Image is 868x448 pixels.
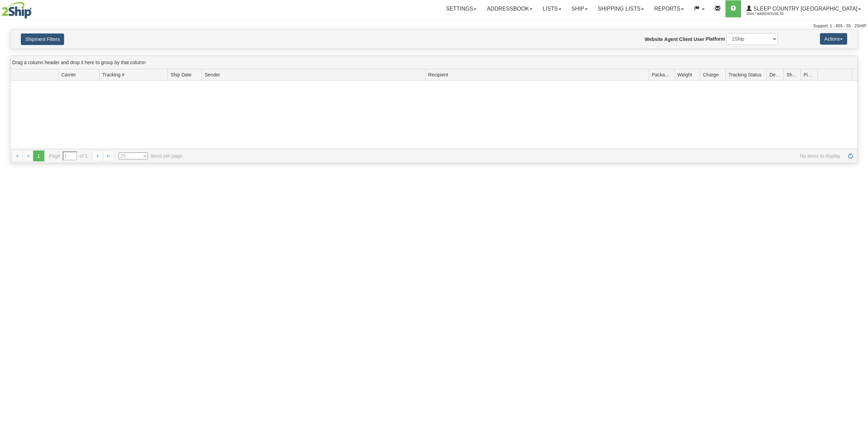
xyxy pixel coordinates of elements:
[171,71,191,78] span: Ship Date
[664,36,678,43] label: Agent
[119,153,182,159] span: items per page
[694,36,704,43] label: User
[746,11,797,17] span: 2044 / Warehouse 93
[567,0,593,17] a: Ship
[11,56,857,69] div: grid grouping header
[786,71,798,78] span: Shipment Issues
[729,71,762,78] span: Tracking Status
[769,71,781,78] span: Delivery Status
[804,71,815,78] span: Pickup Status
[102,71,124,78] span: Tracking #
[820,33,847,45] button: Actions
[205,71,220,78] span: Sender
[538,0,566,17] a: Lists
[49,151,88,160] span: Page of 1
[752,6,857,12] span: Sleep Country [GEOGRAPHIC_DATA]
[2,23,866,29] div: Support: 1 - 855 - 55 - 2SHIP
[428,71,448,78] span: Recipient
[2,2,32,19] img: logo2044.jpg
[679,36,692,43] label: Client
[482,0,538,17] a: Addressbook
[192,153,840,159] span: No items to display
[741,0,866,17] a: Sleep Country [GEOGRAPHIC_DATA] 2044 / Warehouse 93
[652,71,672,78] span: Packages
[33,150,44,161] span: 1
[706,35,725,42] label: Platform
[703,71,719,78] span: Charge
[845,150,856,161] a: Refresh
[645,36,663,43] label: Website
[21,33,64,45] button: Shipment Filters
[593,0,649,17] a: Shipping lists
[649,0,689,17] a: Reports
[61,71,76,78] span: Carrier
[441,0,482,17] a: Settings
[677,71,692,78] span: Weight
